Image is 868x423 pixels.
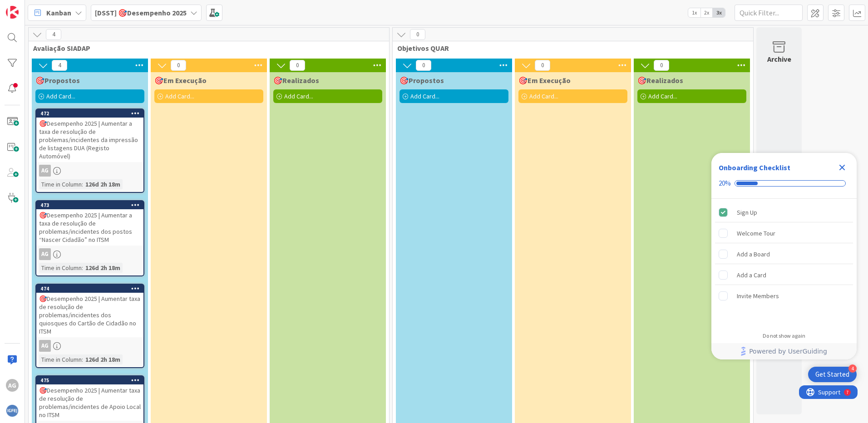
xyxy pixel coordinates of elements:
div: Open Get Started checklist, remaining modules: 4 [808,367,857,382]
div: 🎯Desempenho 2025 | Aumentar taxa de resolução de problemas/incidentes dos quiosques do Cartão de ... [36,293,143,337]
span: Add Card... [410,92,439,100]
div: 🎯Desempenho 2025 | Aumentar a taxa de resolução de problemas/incidentes da impressão de listagens... [36,118,143,162]
div: Checklist items [711,199,857,326]
div: 474🎯Desempenho 2025 | Aumentar taxa de resolução de problemas/incidentes dos quiosques do Cartão ... [36,285,143,337]
span: 🎯Propostos [35,76,80,85]
div: Add a Card [737,270,766,280]
span: Add Card... [284,92,313,100]
span: 0 [416,60,431,71]
span: Add Card... [46,92,75,100]
img: Visit kanbanzone.com [6,6,19,19]
div: Checklist progress: 20% [719,179,849,187]
img: avatar [6,404,19,417]
span: Add Card... [165,92,194,100]
span: 0 [171,60,186,71]
span: : [82,354,83,364]
div: Sign Up is complete. [715,202,853,222]
a: 472🎯Desempenho 2025 | Aumentar a taxa de resolução de problemas/incidentes da impressão de listag... [35,108,144,193]
div: 472 [36,109,143,118]
div: Add a Board is incomplete. [715,244,853,264]
div: 472 [40,110,143,117]
span: : [82,179,83,189]
span: Powered by UserGuiding [749,346,827,357]
b: [DSST] 🎯Desempenho 2025 [95,8,187,17]
span: 3x [713,8,725,17]
div: 474 [36,285,143,293]
span: 4 [52,60,67,71]
div: 473 [36,201,143,209]
div: Footer [711,343,857,359]
div: Time in Column [39,263,82,273]
div: Add a Board [737,249,770,260]
span: Avaliação SIADAP [33,44,378,53]
span: 🎯Realizados [273,76,319,85]
div: 4 [848,364,857,373]
div: AG [39,165,51,177]
div: 475 [40,377,143,384]
div: Onboarding Checklist [719,162,790,173]
span: 2x [700,8,713,17]
div: 20% [719,179,731,187]
div: Do not show again [763,332,805,339]
div: Invite Members [737,290,779,301]
div: Sign Up [737,207,757,218]
a: Powered by UserGuiding [716,343,852,359]
div: AG [39,248,51,260]
div: 472🎯Desempenho 2025 | Aumentar a taxa de resolução de problemas/incidentes da impressão de listag... [36,109,143,162]
input: Quick Filter... [735,5,803,21]
span: 🎯Propostos [399,76,444,85]
div: 473 [40,202,143,208]
span: 0 [410,29,425,40]
div: Welcome Tour is incomplete. [715,223,853,243]
a: 474🎯Desempenho 2025 | Aumentar taxa de resolução de problemas/incidentes dos quiosques do Cartão ... [35,284,144,368]
div: AG [6,379,19,392]
span: Add Card... [529,92,558,100]
div: 473🎯Desempenho 2025 | Aumentar a taxa de resolução de problemas/incidentes dos postos “Nascer Cid... [36,201,143,246]
div: Invite Members is incomplete. [715,286,853,306]
div: 126d 2h 18m [83,354,123,364]
div: 475 [36,376,143,384]
div: 🎯Desempenho 2025 | Aumentar taxa de resolução de problemas/incidentes de Apoio Local no ITSM [36,384,143,421]
div: 🎯Desempenho 2025 | Aumentar a taxa de resolução de problemas/incidentes dos postos “Nascer Cidadã... [36,209,143,246]
div: Checklist Container [711,153,857,359]
div: 126d 2h 18m [83,263,123,273]
div: AG [39,340,51,352]
div: Welcome Tour [737,228,775,239]
span: Add Card... [648,92,677,100]
span: 1x [688,8,700,17]
span: 🎯Realizados [637,76,683,85]
div: Add a Card is incomplete. [715,265,853,285]
div: Get Started [815,370,849,379]
span: 0 [290,60,305,71]
div: AG [36,165,143,177]
div: 474 [40,285,143,292]
div: Archive [767,54,791,64]
div: AG [36,248,143,260]
div: Time in Column [39,354,82,364]
span: Kanban [46,7,71,18]
span: Support [19,1,41,12]
span: 🎯Em Execução [154,76,207,85]
div: AG [36,340,143,352]
span: 4 [46,29,61,40]
span: 0 [654,60,669,71]
span: : [82,263,83,273]
span: 🎯Em Execução [518,76,571,85]
div: 126d 2h 18m [83,179,123,189]
div: 7 [47,4,49,11]
a: 473🎯Desempenho 2025 | Aumentar a taxa de resolução de problemas/incidentes dos postos “Nascer Cid... [35,200,144,276]
span: Objetivos QUAR [397,44,742,53]
span: 0 [535,60,550,71]
div: Time in Column [39,179,82,189]
div: Close Checklist [835,160,849,175]
div: 475🎯Desempenho 2025 | Aumentar taxa de resolução de problemas/incidentes de Apoio Local no ITSM [36,376,143,421]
